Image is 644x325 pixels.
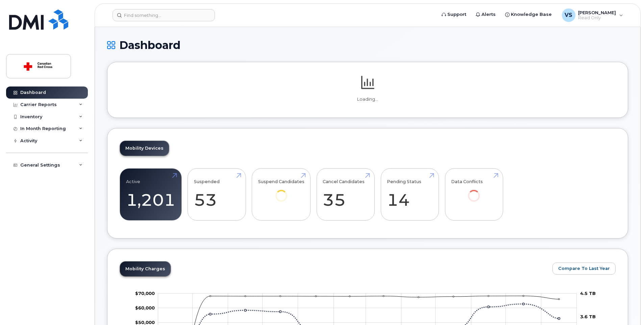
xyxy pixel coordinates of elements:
[451,172,497,211] a: Data Conflicts
[387,172,432,217] a: Pending Status 14
[135,305,155,310] g: $0
[135,305,155,310] tspan: $60,000
[120,261,171,276] a: Mobility Charges
[135,291,155,296] g: $0
[580,314,596,319] tspan: 3.6 TB
[135,320,155,325] g: $0
[323,172,368,217] a: Cancel Candidates 35
[552,262,616,275] button: Compare To Last Year
[580,291,596,296] tspan: 4.5 TB
[126,172,175,217] a: Active 1,201
[194,172,240,217] a: Suspended 53
[135,320,155,325] tspan: $50,000
[258,172,304,211] a: Suspend Candidates
[120,96,616,102] p: Loading...
[135,291,155,296] tspan: $70,000
[120,141,169,156] a: Mobility Devices
[107,39,628,51] h1: Dashboard
[558,265,610,272] span: Compare To Last Year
